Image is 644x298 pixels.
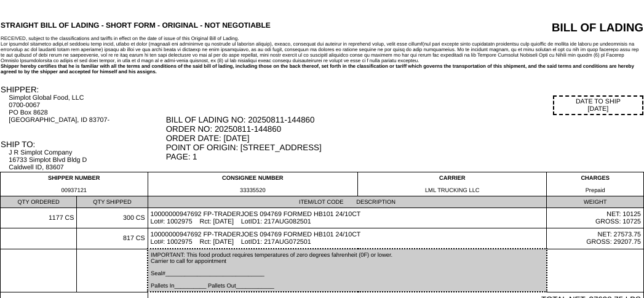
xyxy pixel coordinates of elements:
[1,208,77,228] td: 1177 CS
[166,115,643,161] div: BILL OF LADING NO: 20250811-144860 ORDER NO: 20250811-144860 ORDER DATE: [DATE] POINT OF ORIGIN: ...
[9,149,164,171] div: J R Simplot Company 16733 Simplot Blvd Bldg D Caldwell ID, 83607
[1,196,77,208] td: QTY ORDERED
[549,187,641,193] div: Prepaid
[1,140,165,149] div: SHIP TO:
[77,196,148,208] td: QTY SHIPPED
[553,95,643,115] div: DATE TO SHIP [DATE]
[547,196,644,208] td: WEIGHT
[3,187,145,193] div: 00937121
[1,85,165,94] div: SHIPPER:
[148,172,358,196] td: CONSIGNEE NUMBER
[547,172,644,196] td: CHARGES
[464,21,643,34] div: BILL OF LADING
[547,228,644,249] td: NET: 27573.75 GROSS: 29207.75
[148,196,547,208] td: ITEM/LOT CODE DESCRIPTION
[1,63,643,74] div: Shipper hereby certifies that he is familiar with all the terms and conditions of the said bill o...
[547,208,644,228] td: NET: 10125 GROSS: 10725
[77,208,148,228] td: 300 CS
[9,94,164,124] div: Simplot Global Food, LLC 0700-0067 PO Box 8628 [GEOGRAPHIC_DATA], ID 83707-
[148,249,547,292] td: IMPORTANT: This food product requires temperatures of zero degrees fahrenheit (0F) or lower. Carr...
[148,228,547,249] td: 10000000947692 FP-TRADERJOES 094769 FORMED HB101 24/10CT Lot#: 1002975 Rct: [DATE] LotID1: 217AUG...
[148,208,547,228] td: 10000000947692 FP-TRADERJOES 094769 FORMED HB101 24/10CT Lot#: 1002975 Rct: [DATE] LotID1: 217AUG...
[358,172,547,196] td: CARRIER
[151,187,356,193] div: 33335520
[360,187,544,193] div: LML TRUCKING LLC
[1,172,148,196] td: SHIPPER NUMBER
[77,228,148,249] td: 817 CS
